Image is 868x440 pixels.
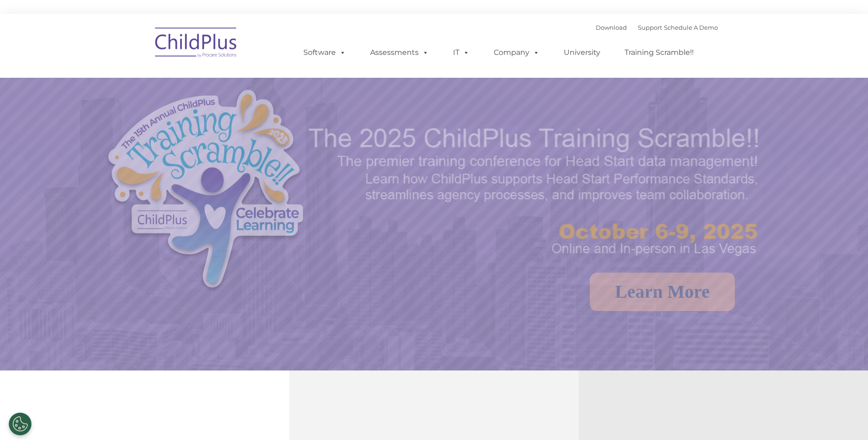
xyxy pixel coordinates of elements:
a: University [555,43,609,62]
img: ChildPlus by Procare Solutions [151,21,242,67]
a: IT [444,43,479,62]
a: Training Scramble!! [615,43,703,62]
a: Assessments [361,43,438,62]
a: Software [294,43,355,62]
a: Learn More [590,273,735,311]
a: Support [638,24,662,31]
a: Company [485,43,549,62]
a: Download [596,24,627,31]
a: Schedule A Demo [664,24,718,31]
button: Cookies Settings [9,413,32,435]
font: | [596,24,718,31]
